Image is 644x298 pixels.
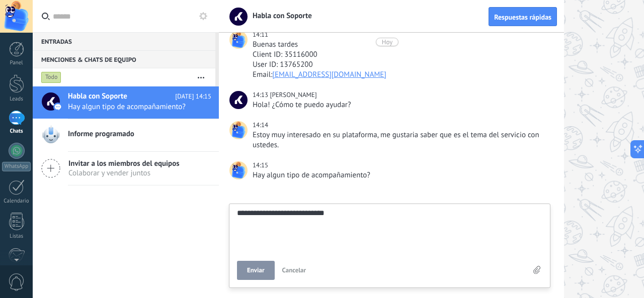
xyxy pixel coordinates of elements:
[33,50,215,68] div: Menciones & Chats de equipo
[2,162,31,171] div: WhatsApp
[229,91,248,109] span: Ezequiel D.
[68,168,180,178] span: Colaborar y vender juntos
[68,102,192,112] span: Hay algun tipo de acompañamiento?
[190,68,212,86] button: Más
[2,198,31,205] div: Calendario
[253,30,270,40] div: 14:11
[253,90,270,100] div: 14:13
[2,96,31,103] div: Leads
[2,128,31,135] div: Chats
[33,119,219,151] a: Informe programado
[247,11,312,21] span: Habla con Soporte
[2,60,31,66] div: Panel
[253,70,548,80] div: Email:
[68,159,180,168] span: Invitar a los miembros del equipos
[253,160,270,170] div: 14:15
[237,261,275,280] button: Enviar
[253,170,548,180] div: Hay algun tipo de acompañamiento?
[270,90,316,99] span: Ezequiel D.
[229,121,248,139] span: Gabriel Rincon
[33,86,219,119] a: Habla con Soporte [DATE] 14:15 Hay algun tipo de acompañamiento?
[2,233,31,240] div: Listas
[253,130,548,150] div: Estoy muy interesado en su plataforma, me gustaria saber que es el tema del servicio con ustedes.
[247,267,265,274] span: Enviar
[68,129,134,139] span: Informe programado
[253,120,270,130] div: 14:14
[382,38,393,46] div: Hoy
[282,266,306,274] span: Cancelar
[175,91,211,102] span: [DATE] 14:15
[272,70,386,79] a: [EMAIL_ADDRESS][DOMAIN_NAME]
[229,161,248,179] span: Gabriel Rincon
[41,71,61,83] div: Todo
[494,14,551,21] span: Respuestas rápidas
[253,60,548,70] div: User ID: 13765200
[489,7,557,26] button: Respuestas rápidas
[253,50,548,60] div: Client ID: 35116000
[253,100,548,110] div: Hola! ¿Cómo te puedo ayudar?
[278,261,310,280] button: Cancelar
[33,32,215,50] div: Entradas
[68,91,127,102] span: Habla con Soporte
